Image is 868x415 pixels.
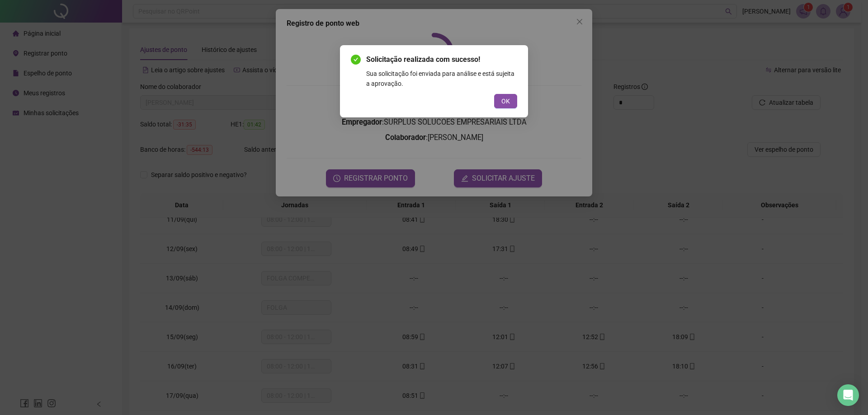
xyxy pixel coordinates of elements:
[501,96,510,106] span: OK
[837,384,859,406] div: Open Intercom Messenger
[366,69,517,89] div: Sua solicitação foi enviada para análise e está sujeita a aprovação.
[351,55,361,65] span: check-circle
[366,54,517,65] span: Solicitação realizada com sucesso!
[494,94,517,108] button: OK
